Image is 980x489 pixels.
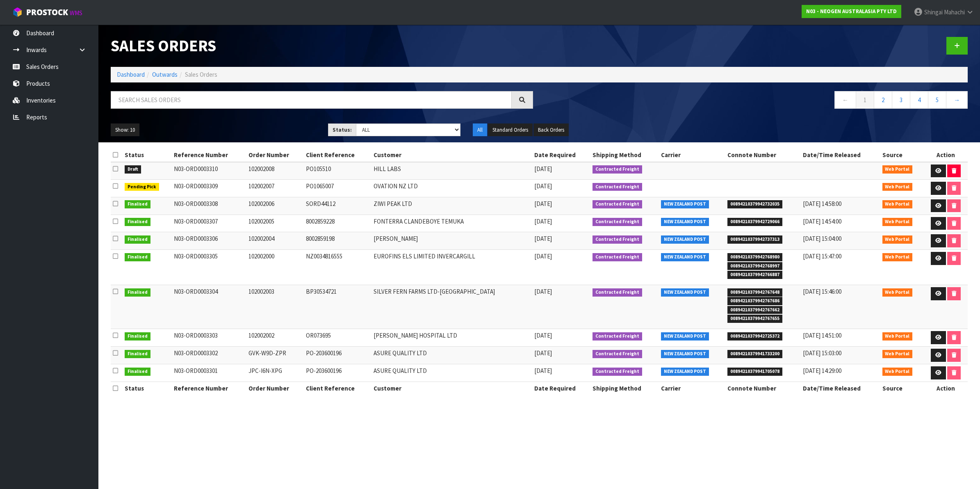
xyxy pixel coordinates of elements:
nav: Page navigation [545,91,968,111]
span: 00894210379941705078 [727,368,782,376]
th: Date/Time Released [801,382,880,395]
td: PO-203600196 [304,364,371,382]
td: N03-ORD0003308 [172,197,246,215]
th: Client Reference [304,382,371,395]
button: Show: 10 [111,123,139,137]
th: Order Number [246,382,304,395]
a: 4 [910,91,928,109]
th: Status [123,382,172,395]
span: NEW ZEALAND POST [661,288,709,297]
span: NEW ZEALAND POST [661,332,709,340]
span: NEW ZEALAND POST [661,200,709,208]
span: NEW ZEALAND POST [661,368,709,376]
span: 00894210379942766887 [727,271,782,279]
span: Finalised [125,253,150,261]
h1: Sales Orders [111,37,533,55]
span: ProStock [26,7,68,18]
span: Contracted Freight [593,350,642,358]
td: N03-ORD0003301 [172,364,246,382]
span: Web Portal [882,350,913,358]
span: Contracted Freight [593,165,642,174]
th: Order Number [246,149,304,162]
th: Carrier [659,149,725,162]
span: NEW ZEALAND POST [661,350,709,358]
td: JPC-I6N-XPG [246,364,304,382]
td: 102002005 [246,215,304,232]
span: Contracted Freight [593,368,642,376]
th: Status [123,149,172,162]
td: N03-ORD0003305 [172,250,246,285]
span: 00894210379942732035 [727,200,782,208]
span: NEW ZEALAND POST [661,235,709,244]
span: [DATE] 14:29:00 [803,367,841,375]
th: Customer [371,149,532,162]
td: 102002002 [246,329,304,347]
span: Finalised [125,368,150,376]
td: N03-ORD0003309 [172,180,246,197]
th: Connote Number [725,382,801,395]
span: Web Portal [882,183,913,191]
th: Source [880,382,924,395]
span: Finalised [125,200,150,208]
td: N03-ORD0003310 [172,162,246,180]
span: Web Portal [882,218,913,226]
span: Web Portal [882,165,913,174]
td: SILVER FERN FARMS LTD-[GEOGRAPHIC_DATA] [371,285,532,329]
a: Outwards [152,71,178,78]
span: Draft [125,165,141,174]
span: Sales Orders [185,71,217,78]
span: Web Portal [882,332,913,340]
span: Web Portal [882,200,913,208]
th: Date Required [532,149,590,162]
span: Contracted Freight [593,253,642,261]
td: ASURE QUALITY LTD [371,364,532,382]
small: WMS [70,9,82,17]
td: N03-ORD0003302 [172,347,246,364]
span: Finalised [125,235,150,244]
td: 102002000 [246,250,304,285]
span: Contracted Freight [593,200,642,208]
button: All [473,123,487,137]
td: NZ0034816555 [304,250,371,285]
td: HILL LABS [371,162,532,180]
span: [DATE] 14:51:00 [803,331,841,339]
span: [DATE] 15:47:00 [803,252,841,260]
th: Action [924,149,968,162]
th: Connote Number [725,149,801,162]
td: 8002859228 [304,215,371,232]
td: PO-203600196 [304,347,371,364]
td: GVK-W9D-ZPR [246,347,304,364]
span: Web Portal [882,288,913,297]
a: ← [834,91,856,109]
td: EUROFINS ELS LIMITED INVERCARGILL [371,250,532,285]
span: 00894210379942729066 [727,218,782,226]
span: 00894210379942725372 [727,332,782,340]
td: ZIWI PEAK LTD [371,197,532,215]
strong: N03 - NEOGEN AUSTRALASIA PTY LTD [806,8,897,15]
span: 00894210379942767648 [727,288,782,297]
th: Shipping Method [590,382,659,395]
td: 102002008 [246,162,304,180]
span: Contracted Freight [593,218,642,226]
td: BP30534721 [304,285,371,329]
td: PO1065007 [304,180,371,197]
td: 102002003 [246,285,304,329]
span: 00894210379942768997 [727,262,782,270]
span: [DATE] [534,235,552,242]
th: Reference Number [172,382,246,395]
span: [DATE] 15:03:00 [803,349,841,357]
strong: Status: [333,126,352,133]
td: 102002006 [246,197,304,215]
span: 00894210379942767655 [727,315,782,323]
span: [DATE] 14:58:00 [803,200,841,208]
td: 8002859198 [304,232,371,250]
td: SORD44112 [304,197,371,215]
span: [DATE] [534,331,552,339]
span: [DATE] [534,367,552,375]
span: Contracted Freight [593,332,642,340]
button: Standard Orders [488,123,533,137]
td: 102002004 [246,232,304,250]
span: Shingai [924,8,943,16]
th: Date/Time Released [801,149,880,162]
span: [DATE] [534,252,552,260]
